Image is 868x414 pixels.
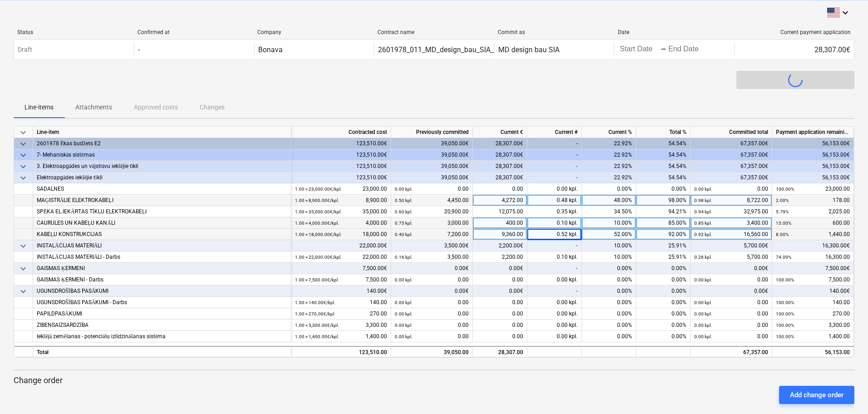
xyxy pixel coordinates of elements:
small: 0.26 kpl. [694,255,712,260]
div: 3,500.00 [395,251,469,263]
div: 0.00% [636,320,691,331]
div: 0.00% [636,286,691,297]
small: 1.00 × 1,400.00€ / kpl. [295,334,339,339]
div: 0.00 [473,331,527,342]
div: 48.00% [582,195,636,206]
div: 0.00€ [391,263,473,274]
div: - [527,149,582,161]
div: 1,400.00 [776,331,850,342]
div: 178.00 [776,195,850,206]
div: 0.00 [694,274,768,286]
div: 0.00€ [691,286,772,297]
span: keyboard_arrow_down [18,150,29,161]
small: 100.00% [776,334,794,339]
button: Add change order [779,386,854,404]
small: 1.00 × 22,000.00€ / kpl. [295,255,342,260]
div: Bonava [258,45,283,54]
div: 28,307.00€ [473,172,527,183]
div: 270.00 [295,308,387,320]
small: 0.98 kpl. [694,198,712,203]
div: 400.00 [473,217,527,229]
span: keyboard_arrow_down [18,286,29,297]
div: SADALNES [37,183,287,195]
div: 4,450.00 [395,195,469,206]
span: keyboard_arrow_down [18,138,29,149]
div: 67,357.00€ [691,161,772,172]
div: 0.00€ [391,286,473,297]
div: 0.00 [473,308,527,320]
div: 140.00€ [772,286,854,297]
div: 3,500.00€ [391,240,473,251]
div: UGUNSDROŠĪBAS PASĀKUMI - Darbs [37,297,287,308]
div: - [138,45,140,54]
div: Status [17,29,130,35]
div: 39,050.00 [395,347,469,358]
small: 0.94 kpl. [694,209,712,214]
div: 18,000.00 [295,229,387,240]
span: keyboard_arrow_down [18,161,29,172]
small: 0.00 kpl. [694,334,712,339]
div: Total [33,346,291,357]
small: 74.09% [776,255,791,260]
div: INSTALĀCIJAS MATERIĀLI [37,240,287,251]
div: 0.00% [582,183,636,195]
div: - [527,172,582,183]
div: 23,000.00 [295,183,387,195]
span: keyboard_arrow_down [18,172,29,183]
div: 12,075.00 [473,206,527,217]
div: 0.00% [582,286,636,297]
small: 100.00% [776,277,794,282]
div: - [527,161,582,172]
div: 0.35 kpl. [527,206,582,217]
div: Current # [527,127,582,138]
div: Commit as [498,29,611,35]
div: 35,000.00 [295,206,387,217]
div: 0.00% [636,263,691,274]
small: 0.00 kpl. [694,187,712,192]
small: 100.00% [776,187,794,192]
div: 3. Elektroapgādes un vājstrāvu iekšējie tīkli [37,161,287,172]
small: 100.00% [776,300,794,305]
div: 28,307.00€ [734,42,854,57]
div: 8,900.00 [295,195,387,206]
div: 0.00% [636,308,691,320]
div: Previously committed [391,127,473,138]
div: 22,000.00€ [291,240,391,251]
div: PAPILDPASĀKUMI [37,308,287,320]
p: Change order [14,375,854,386]
div: 54.54% [636,161,691,172]
small: 0.00 kpl. [395,277,412,282]
small: 0.92 kpl. [694,232,712,237]
div: Current % [582,127,636,138]
div: 28,307.00€ [473,138,527,149]
div: 10.00% [582,240,636,251]
div: 600.00 [776,217,850,229]
div: 67,357.00€ [691,172,772,183]
div: 56,153.00€ [772,149,854,161]
small: 0.85 kpl. [694,221,712,226]
div: 22.92% [582,172,636,183]
small: 1.00 × 8,900.00€ / kpl. [295,198,339,203]
small: 1.00 × 23,000.00€ / kpl. [295,187,342,192]
div: 0.00% [582,297,636,308]
div: 0.00€ [473,263,527,274]
div: 3,400.00 [694,217,768,229]
i: keyboard_arrow_down [840,7,851,18]
div: - [661,47,667,52]
div: 123,510.00€ [291,161,391,172]
div: 7,500.00 [776,274,850,286]
div: 39,050.00€ [391,161,473,172]
div: 140.00 [776,297,850,308]
small: 15.00% [776,221,791,226]
div: 9,360.00 [473,229,527,240]
small: 0.16 kpl. [395,255,412,260]
small: 0.00 kpl. [395,334,412,339]
div: 2,200.00€ [473,240,527,251]
small: 1.00 × 3,300.00€ / kpl. [295,323,339,328]
span: keyboard_arrow_down [18,127,29,138]
div: Line-item [33,127,291,138]
div: 0.00 kpl. [527,308,582,320]
small: 100.00% [776,311,794,316]
div: Total % [636,127,691,138]
div: 0.00% [582,274,636,286]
